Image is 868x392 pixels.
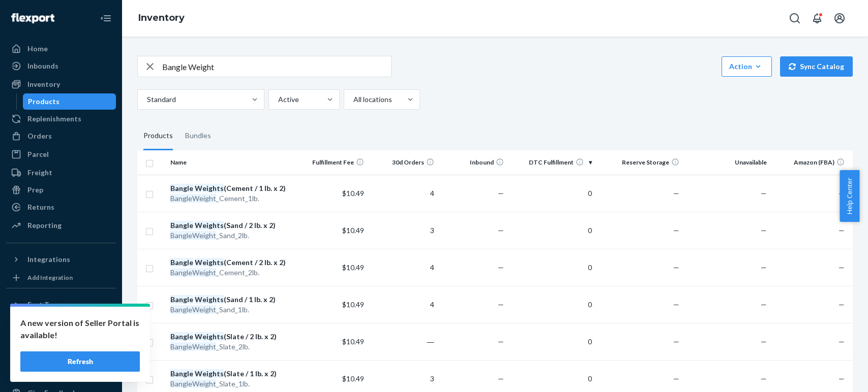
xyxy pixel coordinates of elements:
[195,221,224,230] em: Weights
[195,184,224,192] em: Weights
[368,150,438,175] th: 30d Orders
[6,199,116,215] a: Returns
[771,150,853,175] th: Amazon (FBA)
[170,231,216,240] em: BangleWeight
[722,56,772,77] button: Action
[368,286,438,323] td: 4
[6,146,116,162] a: Parcel
[508,150,595,175] th: DTC Fulfillment
[170,332,193,341] em: Bangle
[298,150,368,175] th: Fulfillment Fee
[839,189,845,198] span: —
[6,76,116,92] a: Inventory
[498,263,504,272] span: —
[11,13,54,23] img: Flexport logo
[170,220,293,231] div: (Sand / 2 lb. x 2)
[840,170,859,222] button: Help Center
[27,300,60,310] div: Fast Tags
[20,351,140,372] button: Refresh
[170,258,193,267] em: Bangle
[170,194,216,203] em: BangleWeight
[170,342,216,351] em: BangleWeight
[807,8,827,28] button: Open notifications
[6,368,116,384] a: Help Center
[27,254,70,265] div: Integrations
[498,226,504,235] span: —
[27,220,62,231] div: Reporting
[839,226,845,235] span: —
[761,337,767,346] span: —
[170,342,293,352] div: _Slate_2lb.
[6,217,116,234] a: Reporting
[170,369,193,378] em: Bangle
[170,257,293,268] div: (Cement / 2 lb. x 2)
[6,297,116,313] button: Fast Tags
[508,249,595,286] td: 0
[27,61,58,71] div: Inbounds
[839,374,845,383] span: —
[761,189,767,198] span: —
[508,323,595,360] td: 0
[170,379,293,389] div: _Slate_1lb.
[498,337,504,346] span: —
[170,268,216,277] em: BangleWeight
[368,175,438,212] td: 4
[27,185,43,195] div: Prep
[170,183,293,193] div: (Cement / 1 lb. x 2)
[829,8,850,28] button: Open account menu
[673,226,679,235] span: —
[143,122,173,150] div: Products
[839,300,845,309] span: —
[185,122,211,150] div: Bundles
[6,128,116,144] a: Orders
[195,295,224,304] em: Weights
[170,295,293,305] div: (Sand / 1 lb. x 2)
[342,189,364,198] span: $10.49
[342,226,364,235] span: $10.49
[673,374,679,383] span: —
[6,251,116,268] button: Integrations
[6,333,116,349] a: Settings
[170,268,293,278] div: _Cement_2lb.
[761,300,767,309] span: —
[342,263,364,272] span: $10.49
[6,272,116,284] a: Add Integration
[96,8,116,28] button: Close Navigation
[195,332,224,341] em: Weights
[508,175,595,212] td: 0
[170,295,193,304] em: Bangle
[6,350,116,367] a: Talk to Support
[761,263,767,272] span: —
[27,168,52,178] div: Freight
[6,111,116,127] a: Replenishments
[170,221,193,230] em: Bangle
[761,374,767,383] span: —
[138,12,185,23] a: Inventory
[20,317,140,341] p: A new version of Seller Portal is available!
[6,317,116,329] a: Add Fast Tag
[839,263,845,272] span: —
[23,93,116,110] a: Products
[27,149,49,159] div: Parcel
[28,96,59,107] div: Products
[170,305,216,314] em: BangleWeight
[785,8,805,28] button: Open Search Box
[130,4,193,33] ol: breadcrumbs
[27,79,60,89] div: Inventory
[673,337,679,346] span: —
[170,193,293,204] div: _Cement_1lb.
[596,150,683,175] th: Reserve Storage
[673,189,679,198] span: —
[683,150,771,175] th: Unavailable
[352,94,353,105] input: All locations
[6,182,116,198] a: Prep
[342,337,364,346] span: $10.49
[170,305,293,315] div: _Sand_1lb.
[761,226,767,235] span: —
[673,300,679,309] span: —
[146,94,147,105] input: Standard
[6,58,116,74] a: Inbounds
[170,379,216,388] em: BangleWeight
[673,263,679,272] span: —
